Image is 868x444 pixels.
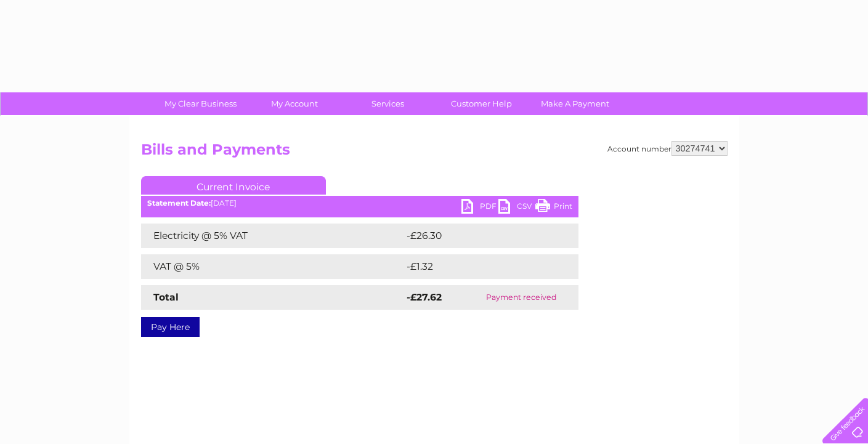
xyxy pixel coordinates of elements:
[141,176,326,195] a: Current Invoice
[431,92,532,115] a: Customer Help
[607,141,728,156] div: Account number
[147,198,211,208] b: Statement Date:
[498,199,535,217] a: CSV
[141,317,200,337] a: Pay Here
[407,291,442,303] strong: -£27.62
[243,92,345,115] a: My Account
[141,199,578,208] div: [DATE]
[464,285,578,310] td: Payment received
[404,224,556,248] td: -£26.30
[461,199,498,217] a: PDF
[153,291,179,303] strong: Total
[524,92,626,115] a: Make A Payment
[141,141,728,164] h2: Bills and Payments
[141,224,404,248] td: Electricity @ 5% VAT
[535,199,572,217] a: Print
[404,254,551,279] td: -£1.32
[337,92,439,115] a: Services
[150,92,251,115] a: My Clear Business
[141,254,404,279] td: VAT @ 5%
